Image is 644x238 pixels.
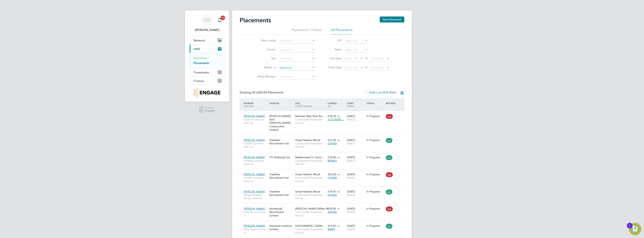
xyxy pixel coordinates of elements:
a: [PERSON_NAME]Forklift Operator (Zone 3)Tradeline Recruitment LtdGreat Haddon WoodCountryside Prop... [243,136,404,140]
label: Site [254,57,276,60]
span: Select date [345,66,358,69]
span: [PERSON_NAME] [244,224,265,228]
div: Charge [327,100,346,110]
div: Tradeline Recruitment Ltd [268,188,294,198]
span: [DATE] [347,210,355,214]
a: Powered byEngage [199,106,215,113]
label: Start Date [325,57,341,60]
span: Select date [371,66,385,69]
span: GTHAD [328,176,337,179]
span: [DATE] [347,193,355,197]
div: IR35 Risk [385,100,398,107]
input: Search for... [278,65,315,70]
div: Tradeline Recruitment Ltd [268,137,294,147]
a: [PERSON_NAME]General Labourer (Zone 3)ITS (National) Ltd.Maidenhead St Cloud…Countryside Properti... [243,154,404,157]
span: [PERSON_NAME] [244,173,265,176]
div: [DATE] [346,171,366,181]
a: Vacancies [193,56,207,60]
span: £18.88 [328,156,336,159]
input: Search for... [278,56,315,61]
span: Great Haddon Wood [295,190,320,193]
img: countryside-properties-logo-retina.png [194,88,220,97]
div: Start [346,100,366,110]
div: Site [294,100,327,110]
a: Go to home page [189,88,225,97]
span: Great Haddon Wood [295,173,320,176]
span: / PO [328,102,337,108]
span: Low [386,224,392,229]
span: £18.78 [328,114,336,118]
label: Worker [251,66,273,69]
span: Countryside Properties UK Ltd [295,193,326,200]
div: [PERSON_NAME] And [PERSON_NAME] Construction Limited [268,113,294,133]
div: Tradeline Recruitment Ltd [268,171,294,181]
span: £19.45 [328,224,336,228]
span: Engage [204,109,215,112]
span: / hr [337,225,340,227]
span: General Labourer (Zone 3) [244,159,268,166]
span: Natalie Porter [189,28,225,32]
span: Select date [371,57,385,60]
div: Worker [243,100,268,110]
span: [PERSON_NAME] [244,207,265,210]
span: B4001 [328,228,335,231]
span: S-L7120/00… [328,118,344,121]
div: Randstad Solutions Limited [268,222,294,233]
li: Placements I Follow [292,28,321,34]
span: High [386,114,393,119]
span: Northam (Bay View Ro… [295,114,325,118]
span: / Position [244,102,254,108]
label: Client Config [254,39,276,42]
div: In Progress [367,190,384,193]
span: Timesheets [193,71,209,74]
div: In Progress [367,173,384,176]
span: [PERSON_NAME] [244,114,265,118]
div: In Progress [367,156,384,159]
div: [DATE] [346,137,366,147]
a: [PERSON_NAME]General Labourer (Zone 4)[PERSON_NAME] And [PERSON_NAME] Construction LimitedNortham... [243,112,404,116]
span: / Finish [347,102,354,108]
span: £19.28 [328,207,336,210]
div: ITS (National) Ltd. [268,154,294,161]
span: £23.28 [328,138,336,142]
div: In Progress [367,114,384,118]
span: NP [204,18,210,23]
span: High [386,172,393,177]
div: 1 [629,226,631,231]
span: General Labourer (Zone 4) [244,118,268,125]
div: Vendor [268,100,294,107]
span: / hr [337,173,340,176]
div: In Progress [367,207,384,210]
span: Maidenhead St Cloud… [295,156,324,159]
span: [DATE] [347,118,355,121]
div: [DATE] [346,188,366,198]
nav: Main navigation [185,10,229,102]
span: Low [386,138,392,143]
span: / hr [337,190,340,193]
div: [DATE] [346,154,366,164]
span: [DATE] [347,159,355,162]
span: / hr [337,115,340,118]
span: Network [193,39,205,42]
span: [DATE] [347,228,355,231]
span: £23.28 [328,173,336,176]
span: Forklift Operator (Zone 3) [244,142,268,148]
input: Search for... [278,38,315,43]
span: Countryside Properties UK Ltd [295,176,326,183]
span: GTHAD [328,142,337,145]
span: [PERSON_NAME] [244,138,265,142]
label: Hiring Manager [254,75,276,78]
span: [PERSON_NAME] [244,190,265,193]
input: Search for... [278,47,315,52]
span: [GEOGRAPHIC_DATA]… [295,224,325,228]
div: In Progress [367,224,384,228]
div: Northbuild Recruitment Limited [268,205,294,219]
span: Jobs [193,47,200,51]
span: [DATE] [347,176,355,179]
span: Gate Person (Zone 1) [244,210,268,217]
span: Countryside Properties UK Ltd [295,210,326,217]
button: Jobs [190,45,224,53]
span: GTHAD [328,193,337,197]
input: Select one [344,47,368,52]
span: Countryside Properties UK Ltd [295,228,326,234]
